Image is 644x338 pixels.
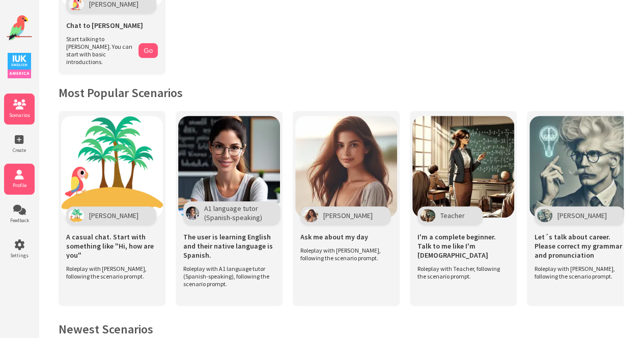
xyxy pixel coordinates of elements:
h2: Most Popular Scenarios [59,85,624,101]
img: Character [303,209,318,222]
span: Profile [4,182,35,189]
span: Settings [4,252,35,259]
img: Scenario Image [295,116,397,218]
span: The user is learning English and their native language is Spanish. [183,232,275,260]
img: Scenario Image [529,116,631,218]
span: Ask me about my day [300,232,368,241]
img: Scenario Image [178,116,280,218]
img: Scenario Image [412,116,514,218]
span: Roleplay with A1 language tutor (Spanish-speaking), following the scenario prompt. [183,265,270,288]
button: Go [138,43,158,58]
img: Scenario Image [61,116,163,218]
img: Character [186,206,199,220]
span: Teacher [440,211,465,220]
span: [PERSON_NAME] [557,211,607,220]
img: Character [537,209,552,222]
span: [PERSON_NAME] [89,211,138,220]
span: Roleplay with [PERSON_NAME], following the scenario prompt. [535,265,621,280]
img: IUK Logo [8,53,31,78]
img: Character [69,209,84,222]
span: [PERSON_NAME] [323,211,373,220]
span: I'm a complete beginner. Talk to me like I'm [DEMOGRAPHIC_DATA] [417,232,509,260]
span: Roleplay with [PERSON_NAME], following the scenario prompt. [300,247,387,262]
h2: Newest Scenarios [59,321,624,337]
span: Create [4,147,35,153]
span: Feedback [4,217,35,224]
span: Roleplay with Teacher, following the scenario prompt. [417,265,504,280]
span: Roleplay with [PERSON_NAME], following the scenario prompt. [66,265,153,280]
img: Character [420,209,435,222]
span: Start talking to [PERSON_NAME]. You can start with basic introductions. [66,35,133,66]
span: A casual chat. Start with something like "Hi, how are you" [66,232,158,260]
img: Website Logo [7,15,32,41]
span: Let´s talk about career. Please correct my grammar and pronunciation [535,232,626,260]
span: Chat to [PERSON_NAME] [66,21,143,30]
span: A1 language tutor (Spanish-speaking) [204,204,262,222]
span: Scenarios [4,112,35,118]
